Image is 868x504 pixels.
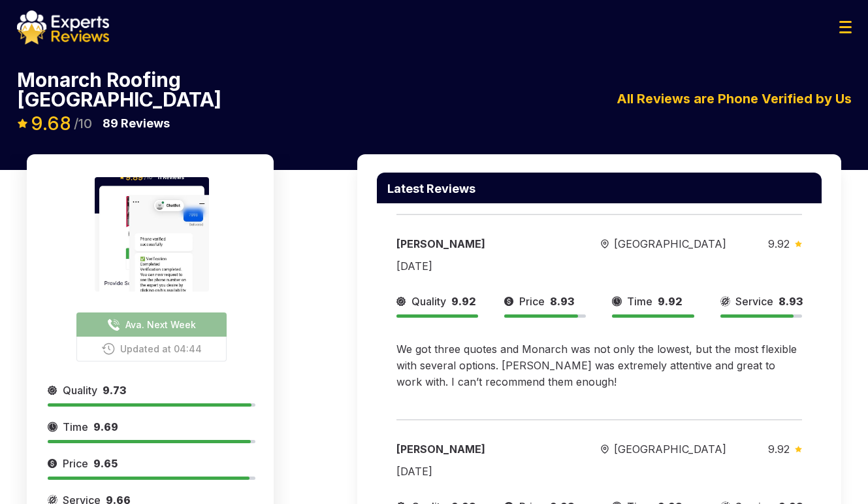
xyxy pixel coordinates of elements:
div: [DATE] [396,463,432,479]
button: Updated at 04:44 [76,337,227,361]
img: slider icon [48,456,57,471]
img: Menu Icon [839,21,852,33]
img: slider icon [795,241,802,247]
img: buttonPhoneIcon [107,318,120,331]
p: Reviews [103,114,170,133]
img: slider icon [612,294,622,309]
img: buttonPhoneIcon [102,343,115,355]
span: /10 [74,117,92,130]
p: Latest Reviews [387,183,475,195]
img: slider icon [720,294,730,309]
span: 9.73 [103,384,126,397]
p: All Reviews are Phone Verified by Us [617,89,852,109]
img: slider icon [601,445,609,454]
span: Price [63,456,88,471]
span: Time [627,294,652,309]
img: slider icon [601,239,609,249]
span: Price [519,294,545,309]
span: [GEOGRAPHIC_DATA] [614,441,726,457]
img: slider icon [48,419,57,435]
span: Service [735,294,773,309]
p: Monarch Roofing [GEOGRAPHIC_DATA] [17,70,270,109]
span: 9.92 [768,443,790,456]
div: [DATE] [396,258,432,274]
span: 8.93 [550,295,574,308]
button: Ava. Next Week [76,312,227,337]
img: slider icon [504,294,514,309]
img: slider icon [396,294,406,309]
span: 8.93 [779,295,803,308]
span: 9.68 [31,112,71,135]
span: Time [63,419,88,435]
div: [PERSON_NAME] [396,441,558,457]
img: slider icon [48,382,57,398]
span: 9.69 [93,420,118,433]
span: Quality [411,294,446,309]
span: 9.65 [93,457,118,470]
img: slider icon [795,446,802,452]
span: 9.92 [658,295,683,308]
span: 89 [103,116,118,130]
span: 9.92 [451,295,476,308]
span: 9.92 [768,237,790,250]
span: Ava. Next Week [125,318,196,331]
span: [GEOGRAPHIC_DATA] [614,236,726,252]
span: Quality [63,382,97,398]
img: logo [17,10,109,44]
div: [PERSON_NAME] [396,236,558,252]
span: Updated at 04:44 [120,342,202,356]
span: We got three quotes and Monarch was not only the lowest, but the most flexible with several optio... [396,343,797,388]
